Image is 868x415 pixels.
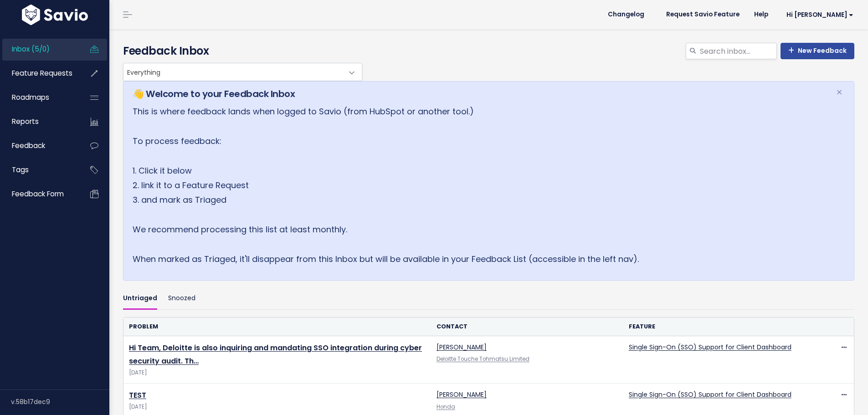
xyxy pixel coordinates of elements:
[123,318,431,336] th: Problem
[12,141,45,150] span: Feedback
[776,8,861,22] a: Hi [PERSON_NAME]
[129,343,422,366] a: Hi Team, Deloitte is also inquiring and mandating SSO integration during cyber security audit. Th…
[437,355,529,363] a: Deloitte Touche Tohmatsu Limited
[2,135,76,156] a: Feedback
[2,111,76,132] a: Reports
[836,85,842,100] span: ×
[2,184,76,205] a: Feedback form
[123,63,344,81] span: Everything
[2,87,76,108] a: Roadmaps
[129,390,146,400] a: TEST
[437,343,487,352] a: [PERSON_NAME]
[747,8,776,21] a: Help
[133,104,825,266] p: This is where feedback lands when logged to Savio (from HubSpot or another tool.) To process feed...
[12,165,29,174] span: Tags
[123,63,362,81] span: Everything
[12,189,64,199] span: Feedback form
[12,44,50,54] span: Inbox (5/0)
[123,288,157,309] a: Untriaged
[20,5,90,25] img: logo-white.9d6f32f41409.svg
[133,87,825,101] h5: 👋 Welcome to your Feedback Inbox
[629,390,791,399] a: Single Sign-On (SSO) Support for Client Dashboard
[12,68,72,78] span: Feature Requests
[11,390,109,414] div: v.58b17dec9
[168,288,195,309] a: Snoozed
[2,39,76,60] a: Inbox (5/0)
[786,11,853,18] span: Hi [PERSON_NAME]
[437,390,487,399] a: [PERSON_NAME]
[2,159,76,180] a: Tags
[827,82,852,103] button: Close
[437,403,455,410] a: Honda
[431,318,623,336] th: Contact
[129,402,426,412] span: [DATE]
[781,43,854,59] a: New Feedback
[2,63,76,84] a: Feature Requests
[123,288,854,309] ul: Filter feature requests
[12,92,49,102] span: Roadmaps
[629,343,791,352] a: Single Sign-On (SSO) Support for Client Dashboard
[129,368,426,378] span: [DATE]
[623,318,816,336] th: Feature
[659,8,747,21] a: Request Savio Feature
[608,11,644,18] span: Changelog
[699,43,777,59] input: Search inbox...
[12,117,39,126] span: Reports
[123,43,854,59] h4: Feedback Inbox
